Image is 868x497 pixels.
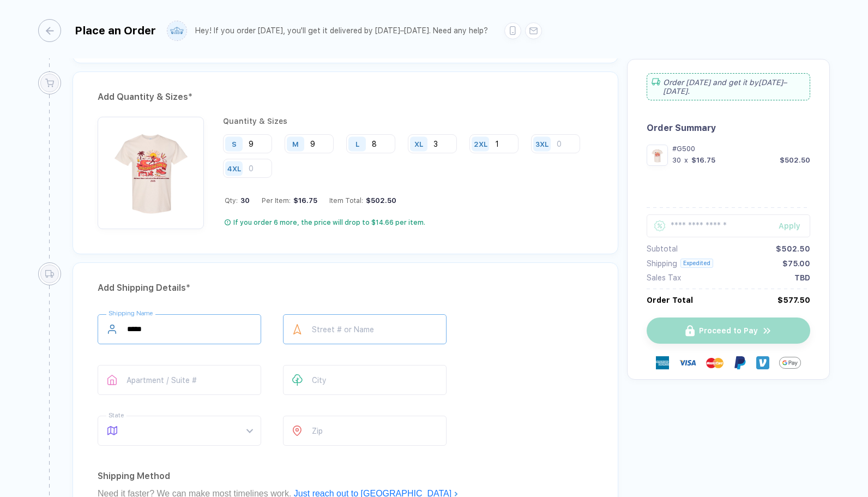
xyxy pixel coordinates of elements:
div: Shipping Method [98,468,593,485]
div: Item Total: [329,196,396,205]
div: S [232,140,237,148]
div: $75.00 [782,259,810,268]
div: Shipping [647,259,677,268]
div: #G500 [672,145,810,153]
img: Venmo [756,356,769,369]
div: Order Summary [647,123,810,133]
img: visa [679,354,696,372]
div: 3XL [535,140,548,148]
div: $502.50 [776,244,810,253]
div: $577.50 [777,296,810,304]
img: express [656,356,669,369]
div: $16.75 [691,156,715,164]
div: $16.75 [291,196,317,205]
img: GPay [779,352,801,374]
img: master-card [706,354,724,372]
div: Add Quantity & Sizes [98,88,593,106]
img: Paypal [733,356,746,369]
div: Add Shipping Details [98,279,593,297]
div: Apply [779,221,810,230]
div: 4XL [227,164,241,172]
div: Order [DATE] and get it by [DATE]–[DATE] . [647,73,810,100]
div: Per Item: [262,196,317,205]
div: L [355,140,359,148]
div: Quantity & Sizes [223,117,593,125]
div: Expedited [680,259,713,268]
div: Hey! If you order [DATE], you'll get it delivered by [DATE]–[DATE]. Need any help? [195,26,488,35]
div: $502.50 [363,196,396,205]
div: Order Total [647,296,693,304]
div: XL [414,140,423,148]
div: M [292,140,299,148]
span: 30 [238,196,250,205]
img: e2753acb-2ae3-460e-98f6-62cfc5ead801_nt_front_1757706366771.jpg [649,147,665,163]
div: TBD [794,273,810,282]
div: Subtotal [647,244,678,253]
div: 30 [672,156,681,164]
div: Qty: [225,196,250,205]
div: If you order 6 more, the price will drop to $14.66 per item. [233,218,425,227]
img: e2753acb-2ae3-460e-98f6-62cfc5ead801_nt_front_1757706366771.jpg [103,122,198,218]
div: $502.50 [780,156,810,164]
div: Sales Tax [647,273,681,282]
div: Place an Order [75,24,156,37]
button: Apply [765,214,810,237]
img: user profile [167,21,186,40]
div: 2XL [474,140,487,148]
div: x [683,156,689,164]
